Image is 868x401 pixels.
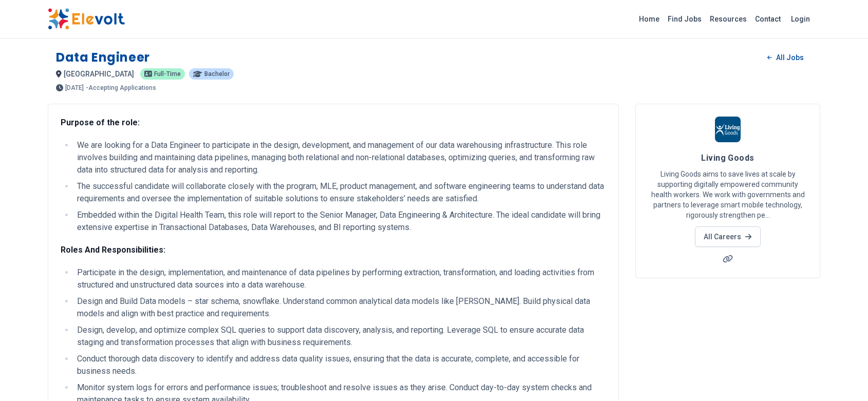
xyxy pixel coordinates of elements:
[204,71,230,77] span: Bachelor
[635,11,664,27] a: Home
[74,353,606,377] li: Conduct thorough data discovery to identify and address data quality issues, ensuring that the da...
[648,169,807,220] p: Living Goods aims to save lives at scale by supporting digitally empowered community health worke...
[74,266,606,291] li: Participate in the design, implementation, and maintenance of data pipelines by performing extrac...
[751,11,785,27] a: Contact
[48,8,125,30] img: Elevolt
[154,71,181,77] span: Full-time
[715,117,741,142] img: Living Goods
[759,50,812,65] a: All Jobs
[56,49,150,66] h1: Data Engineer
[61,245,165,255] strong: Roles And Responsibilities:
[785,9,816,29] a: Login
[74,295,606,320] li: Design and Build Data models – star schema, snowflake. Understand common analytical data models l...
[74,139,606,176] li: We are looking for a Data Engineer to participate in the design, development, and management of o...
[701,153,754,163] span: Living Goods
[61,118,140,127] strong: Purpose of the role:
[86,85,156,91] p: - Accepting Applications
[65,85,84,91] span: [DATE]
[64,70,134,78] span: [GEOGRAPHIC_DATA]
[74,180,606,205] li: The successful candidate will collaborate closely with the program, MLE, product management, and ...
[74,209,606,234] li: Embedded within the Digital Health Team, this role will report to the Senior Manager, Data Engine...
[664,11,706,27] a: Find Jobs
[695,226,760,247] a: All Careers
[74,324,606,349] li: Design, develop, and optimize complex SQL queries to support data discovery, analysis, and report...
[706,11,751,27] a: Resources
